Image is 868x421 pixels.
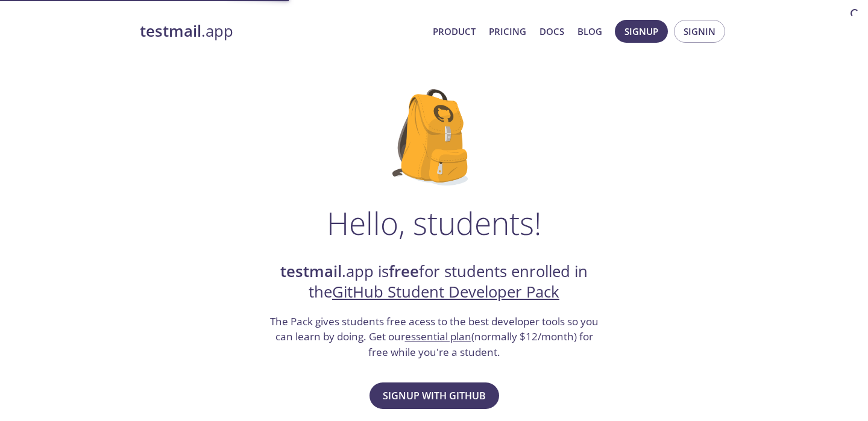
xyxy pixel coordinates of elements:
a: Blog [577,23,602,39]
h3: The Pack gives students free acess to the best developer tools so you can learn by doing. Get our... [268,314,600,360]
a: essential plan [405,329,471,343]
a: GitHub Student Developer Pack [332,281,559,302]
img: github-student-backpack.png [392,89,476,186]
button: Signup [615,20,668,43]
a: Product [433,23,476,39]
button: Signin [674,20,725,43]
a: Pricing [489,23,526,39]
a: Docs [539,23,564,39]
a: testmail.app [140,21,423,42]
span: Signup with GitHub [383,387,486,404]
h1: Hello, students! [327,205,541,241]
strong: testmail [140,20,201,42]
h2: .app is for students enrolled in the [268,261,600,303]
span: Signin [684,23,715,39]
span: Signup [624,23,658,39]
button: Signup with GitHub [370,382,499,409]
strong: free [389,261,419,282]
strong: testmail [280,261,342,282]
